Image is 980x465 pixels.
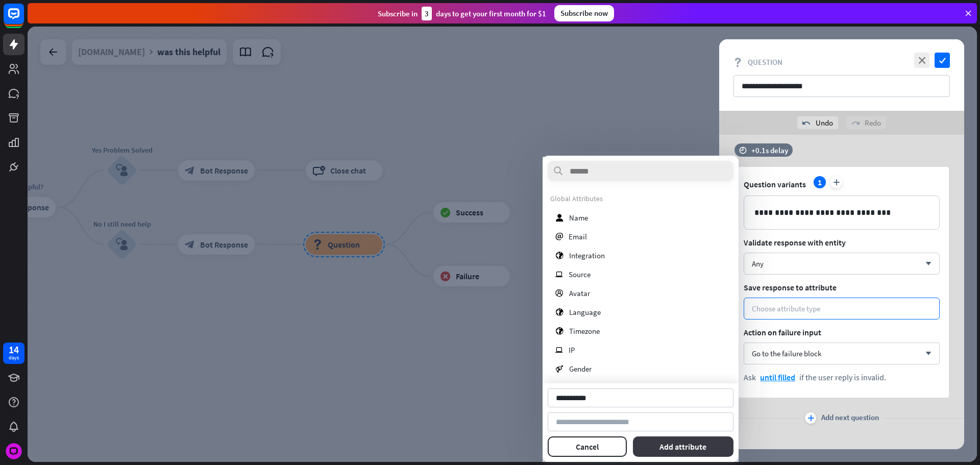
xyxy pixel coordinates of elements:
i: user [555,214,563,222]
i: globe [555,308,563,316]
i: email [555,233,563,240]
i: globe [555,327,563,335]
span: Ask [744,372,756,382]
span: City [569,383,582,393]
span: Gender [569,364,592,374]
i: ip [555,346,563,354]
div: Redo [846,116,886,129]
div: 1 [814,176,826,188]
i: plus [807,415,814,421]
span: IP [569,345,575,355]
span: Question [748,57,782,67]
a: 14 days [3,342,24,364]
i: redo [851,119,860,127]
div: 14 [9,345,19,354]
span: Question variants [744,179,806,189]
span: Save response to attribute [744,282,940,292]
i: globe [555,252,563,259]
div: Subscribe now [554,5,614,21]
span: Source [569,270,591,279]
i: block_question [733,58,743,67]
span: Action on failure input [744,327,940,337]
i: undo [802,119,811,127]
i: close [914,53,929,68]
span: Avatar [569,288,590,298]
span: Add next question [821,412,879,424]
i: plus [830,176,842,188]
div: Undo [797,116,838,129]
div: Any [752,259,764,268]
span: Validate response with entity [744,237,940,248]
div: days [9,354,19,361]
span: Language [569,307,601,317]
span: Go to the failure block [752,349,821,358]
div: +0.1s delay [751,145,788,155]
button: Add attribute [633,436,734,457]
div: Global Attributes [550,194,731,203]
i: arrow_down [920,261,932,267]
span: Integration [569,251,605,260]
span: if the user reply is invalid. [799,372,886,382]
div: Choose attribute type [752,304,820,313]
i: check [935,53,950,68]
span: Email [569,232,587,241]
span: Timezone [569,326,600,336]
i: ip [555,271,563,278]
div: 3 [422,7,432,20]
i: profile [555,289,563,297]
span: until filled [760,372,795,382]
i: arrow_down [920,351,932,357]
i: time [739,146,747,154]
button: Open LiveChat chat widget [8,4,39,35]
div: Subscribe in days to get your first month for $1 [378,7,546,20]
button: Cancel [548,436,627,457]
i: gender [555,365,563,373]
span: Name [569,213,588,223]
